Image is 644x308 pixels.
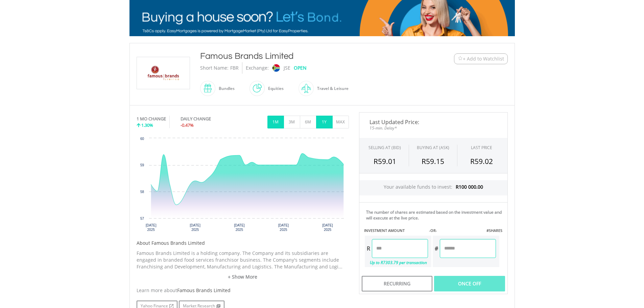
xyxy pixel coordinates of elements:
span: + Add to Watchlist [463,55,504,62]
div: Travel & Leisure [314,80,349,97]
text: [DATE] 2025 [190,223,200,232]
div: DAILY CHANGE [181,116,234,122]
span: R59.01 [374,157,396,166]
text: 57 [140,217,144,220]
div: Up to R7303.79 per transaction [365,258,428,267]
div: Once Off [434,276,505,291]
a: + Show More [137,274,349,280]
div: JSE [284,62,290,74]
div: The number of shares are estimated based on the investment value and will execute at the live price. [366,209,505,221]
div: Famous Brands Limited [200,50,412,62]
span: 1.30% [141,122,153,128]
text: [DATE] 2025 [322,223,333,232]
div: LAST PRICE [471,145,492,150]
div: SELLING AT (BID) [368,145,401,150]
text: [DATE] 2025 [234,223,245,232]
div: Your available funds to invest: [359,180,507,195]
span: Last Updated Price: [364,119,502,125]
span: Famous Brands Limited [177,287,231,293]
div: Short Name: [200,62,229,74]
div: Recurring [362,276,432,291]
img: Watchlist [458,56,463,61]
div: R [365,239,372,258]
text: 58 [140,190,144,194]
p: Famous Brands Limited is a holding company. The Company and its subsidiaries are engaged in brand... [137,250,349,270]
label: INVESTMENT AMOUNT [364,228,405,233]
span: R59.02 [470,157,493,166]
span: R59.15 [422,157,444,166]
svg: Interactive chart [137,135,349,236]
div: Chart. Highcharts interactive chart. [137,135,349,236]
div: Exchange: [246,62,269,74]
div: Bundles [215,80,235,97]
span: 15-min. Delay* [364,125,502,131]
div: Learn more about [137,287,349,294]
h5: About Famous Brands Limited [137,240,349,246]
div: OPEN [294,62,307,74]
div: # [433,239,440,258]
span: R100 000.00 [456,184,483,190]
img: EQU.ZA.FBR.png [138,57,189,89]
text: 60 [140,137,144,141]
div: FBR [230,62,239,74]
span: -0.47% [181,122,194,128]
button: 1M [267,116,284,128]
div: Equities [265,80,284,97]
img: jse.png [272,64,280,72]
button: 6M [300,116,316,128]
text: [DATE] 2025 [145,223,156,232]
span: BUYING AT (ASK) [417,145,449,150]
button: 3M [284,116,300,128]
button: MAX [332,116,349,128]
text: 59 [140,163,144,167]
label: -OR- [429,228,437,233]
label: #SHARES [486,228,502,233]
button: 1Y [316,116,333,128]
text: [DATE] 2025 [278,223,289,232]
div: 1 MO CHANGE [137,116,166,122]
button: Watchlist + Add to Watchlist [454,53,508,64]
